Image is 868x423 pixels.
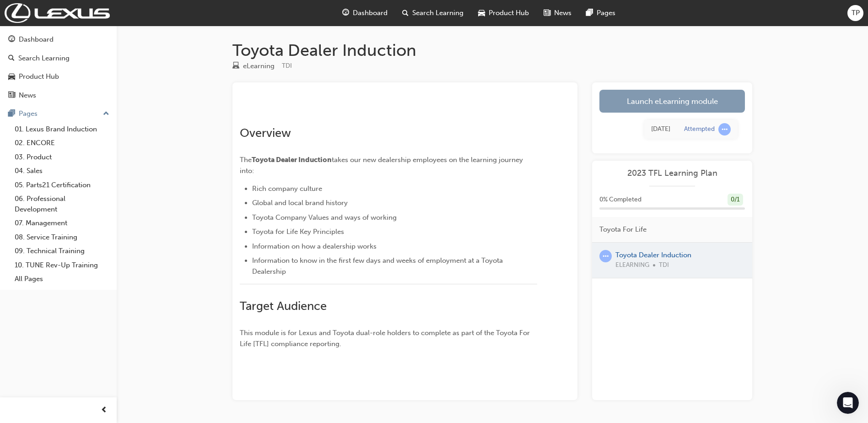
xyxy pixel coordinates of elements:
[11,136,113,150] a: 02. ENCORE
[579,4,623,22] a: pages-iconPages
[252,184,322,193] span: Rich company culture
[15,120,143,129] div: Menno
[19,108,38,119] div: Pages
[44,5,60,11] h1: Trak
[586,7,593,19] span: pages-icon
[252,228,344,236] span: Toyota for Life Key Principles
[252,242,377,250] span: Information on how a dealership works
[478,7,485,19] span: car-icon
[4,68,113,85] a: Product Hub
[11,192,113,216] a: 06. Professional Development
[651,124,670,135] div: Mon Sep 29 2025 10:39:18 GMT+1000 (Australian Eastern Standard Time)
[56,37,139,44] span: E-Learning Module Issue
[33,174,176,202] div: Hi Menno, I can now access Toyota Dealer Induction modules. Thank you
[342,7,349,19] span: guage-icon
[19,90,36,101] div: News
[402,7,409,19] span: search-icon
[599,168,745,179] a: 2023 TFL Learning Plan
[8,281,175,296] textarea: Message…
[252,156,332,164] span: Toyota Dealer Induction
[19,71,59,82] div: Product Hub
[15,247,143,274] div: Yep, I added it ot the plan. No problem and thanks for bringing this to my attention .
[14,300,22,307] button: Upload attachment
[7,241,150,293] div: Yep, I added it ot the plan. No problem and thanks for bringing this to my attention .Menno
[599,90,745,113] a: Launch eLearning module
[7,210,176,241] div: Fin says…
[728,194,743,206] div: 0 / 1
[282,62,292,70] span: Learning resource code
[335,4,395,22] a: guage-iconDashboard
[15,278,143,287] div: Menno
[49,146,146,153] span: Ticket has been updated • 4h ago
[15,53,143,115] div: Thank you for contacting me, this module is currently archived and has been replace with Toyota D...
[395,4,471,22] a: search-iconSearch Learning
[240,299,327,313] span: Target Audience
[544,7,550,19] span: news-icon
[6,4,23,21] button: go back
[240,329,532,348] span: This module is for Lexus and Toyota dual-role holders to complete as part of the Toyota For Life ...
[19,34,54,45] div: Dashboard
[536,4,579,22] a: news-iconNews
[143,4,161,21] button: Home
[58,300,65,307] button: Start recording
[599,250,612,262] span: learningRecordVerb_ATTEMPT-icon
[597,8,615,18] span: Pages
[353,8,388,18] span: Dashboard
[252,256,505,276] span: Information to know in the first few days and weeks of employment at a Toyota Dealership
[489,8,529,18] span: Product Hub
[161,4,177,20] div: Close
[157,296,172,311] button: Send a message…
[4,31,113,48] a: Dashboard
[29,300,36,307] button: Emoji picker
[252,213,397,222] span: Toyota Company Values and ways of working
[11,122,113,136] a: 01. Lexus Brand Induction
[684,125,715,134] div: Attempted
[599,224,647,235] span: Toyota For Life
[232,40,752,60] h1: Toyota Dealer Induction
[8,36,15,44] span: guage-icon
[4,50,113,67] a: Search Learning
[18,53,70,64] div: Search Learning
[8,73,15,81] span: car-icon
[5,3,110,23] img: Trak
[412,8,464,18] span: Search Learning
[7,33,176,141] div: Trak says…
[11,178,113,192] a: 05. Parts21 Certification
[44,11,91,21] p: Active 45m ago
[847,5,863,21] button: TP
[240,156,252,164] span: The
[252,199,348,207] span: Global and local brand history
[11,230,113,244] a: 08. Service Training
[66,155,117,162] strong: Waiting on you
[43,300,51,307] button: Gif picker
[4,105,113,122] button: Pages
[471,4,536,22] a: car-iconProduct Hub
[599,195,642,205] span: 0 % Completed
[7,33,150,134] div: Hi [PERSON_NAME],Thank you for contacting me, this module is currently archived and has been repl...
[11,258,113,272] a: 10. TUNE Rev-Up Training
[243,61,275,71] div: eLearning
[11,150,113,164] a: 03. Product
[101,405,108,416] span: prev-icon
[103,108,109,120] span: up-icon
[4,87,113,104] a: News
[49,213,146,221] span: Ticket has been updated • 3h ago
[718,123,731,136] span: learningRecordVerb_ATTEMPT-icon
[4,29,113,105] button: DashboardSearch LearningProduct HubNews
[11,272,113,286] a: All Pages
[37,31,146,50] a: E-Learning Module Issue
[7,241,176,300] div: Trak says…
[232,62,239,70] span: learningResourceType_ELEARNING-icon
[554,8,571,18] span: News
[72,223,110,230] strong: In progress
[232,60,275,72] div: Type
[8,110,15,118] span: pages-icon
[240,156,525,175] span: takes our new dealership employees on the learning journey into:
[11,244,113,258] a: 09. Technical Training
[7,174,176,210] div: Tina says…
[11,216,113,230] a: 07. Management
[26,5,41,20] div: Profile image for Trak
